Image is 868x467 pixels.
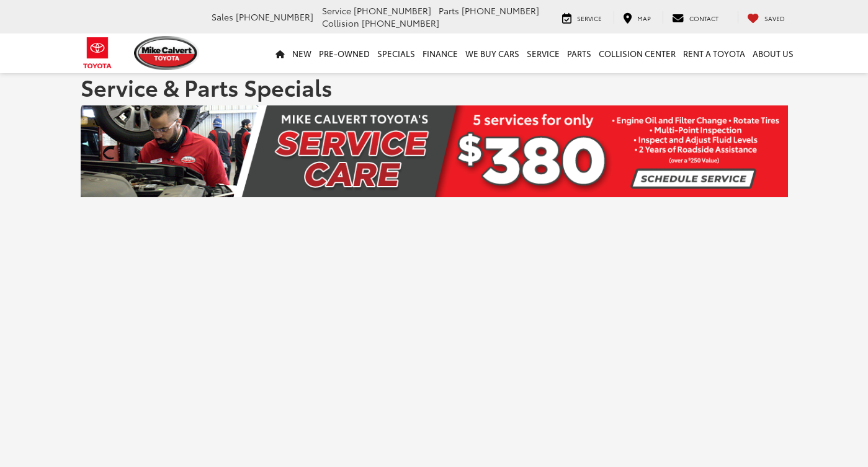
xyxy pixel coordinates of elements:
[523,33,563,73] a: Service
[419,33,462,73] a: Finance
[462,4,539,17] span: [PHONE_NUMBER]
[322,4,351,17] span: Service
[439,4,459,17] span: Parts
[563,33,595,73] a: Parts
[74,33,121,73] img: Toyota
[637,14,651,23] span: Map
[362,17,439,29] span: [PHONE_NUMBER]
[738,11,794,24] a: My Saved Vehicles
[289,33,315,73] a: New
[595,33,679,73] a: Collision Center
[236,11,313,23] span: [PHONE_NUMBER]
[749,33,797,73] a: About Us
[614,11,660,24] a: Map
[272,33,289,73] a: Home
[663,11,728,24] a: Contact
[553,11,611,24] a: Service
[577,14,602,23] span: Service
[354,4,431,17] span: [PHONE_NUMBER]
[689,14,718,23] span: Contact
[374,33,419,73] a: Specials
[81,74,788,99] h1: Service & Parts Specials
[315,33,374,73] a: Pre-Owned
[462,33,523,73] a: WE BUY CARS
[81,105,788,197] img: Updated Service Banner | July 2024
[134,36,200,70] img: Mike Calvert Toyota
[322,17,359,29] span: Collision
[764,14,785,23] span: Saved
[679,33,749,73] a: Rent a Toyota
[212,11,233,23] span: Sales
